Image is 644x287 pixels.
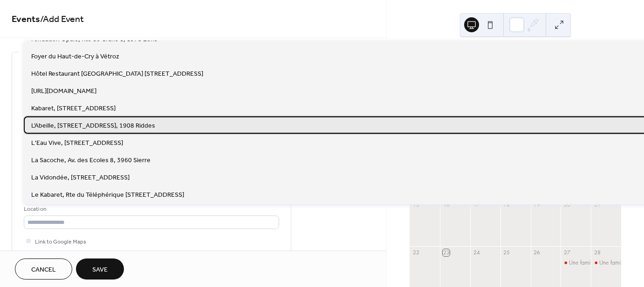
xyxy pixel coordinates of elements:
span: L'Eau Vive, [STREET_ADDRESS] [31,138,123,148]
span: Foyer du Haut-de-Cry à Vétroz [31,51,119,61]
div: 18 [503,201,510,208]
span: Cancel [31,265,56,275]
div: Une famille décomposée [569,259,628,267]
div: 22 [412,249,419,256]
div: 26 [534,249,541,256]
div: 20 [563,201,570,208]
div: 27 [563,249,570,256]
span: Le Kabaret, Rte du Téléphérique [STREET_ADDRESS] [31,190,184,200]
div: 24 [473,249,480,256]
span: / Add Event [40,10,84,29]
div: 19 [534,201,541,208]
div: Une famille décomposée [591,259,621,267]
span: La Sacoche, Av. des Ecoles 8, 3960 Sierre [31,155,151,165]
span: Kabaret, [STREET_ADDRESS] [31,103,116,113]
a: Events [12,10,40,29]
div: 23 [443,249,450,256]
div: 21 [594,201,601,208]
div: Location [24,204,277,214]
div: 16 [443,201,450,208]
div: 15 [412,201,419,208]
div: 28 [594,249,601,256]
span: L’Abeille, [STREET_ADDRESS], 1908 Riddes [31,121,155,130]
span: Link to Google Maps [35,237,86,247]
span: La Vidondée, [STREET_ADDRESS] [31,172,130,182]
span: Save [92,265,108,275]
button: Cancel [15,258,72,280]
span: [URL][DOMAIN_NAME] [31,86,96,96]
div: 25 [503,249,510,256]
span: Hôtel Restaurant [GEOGRAPHIC_DATA] [STREET_ADDRESS] [31,69,203,79]
button: Save [76,258,124,280]
div: Une famille décomposée [561,259,591,267]
div: 17 [473,201,480,208]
